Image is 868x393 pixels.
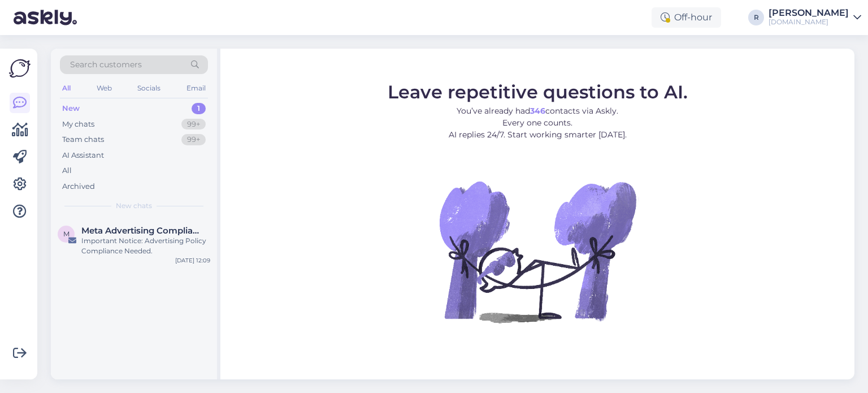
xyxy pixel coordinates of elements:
[181,119,206,130] div: 99+
[388,105,688,140] p: You’ve already had contacts via Askly. Every one counts. AI replies 24/7. Start working smarter [...
[388,80,688,102] span: Leave repetitive questions to AI.
[769,8,861,27] a: [PERSON_NAME][DOMAIN_NAME]
[135,81,163,96] div: Socials
[62,134,104,145] div: Team chats
[748,10,764,25] div: R
[184,81,208,96] div: Email
[62,119,94,130] div: My chats
[62,165,72,176] div: All
[769,18,849,27] div: [DOMAIN_NAME]
[530,105,545,115] b: 346
[436,149,639,353] img: No Chat active
[9,58,31,79] img: Askly Logo
[70,59,142,71] span: Search customers
[62,150,104,161] div: AI Assistant
[81,236,210,256] div: Important Notice: Advertising Policy Compliance Needed.
[62,103,80,114] div: New
[63,230,70,238] span: M
[652,7,721,28] div: Off-hour
[175,256,210,265] div: [DATE] 12:09
[192,103,206,114] div: 1
[116,201,152,211] span: New chats
[769,8,849,18] div: [PERSON_NAME]
[81,226,199,236] span: Meta Advertising Compliance.
[62,181,95,192] div: Archived
[181,134,206,145] div: 99+
[94,81,114,96] div: Web
[60,81,73,96] div: All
